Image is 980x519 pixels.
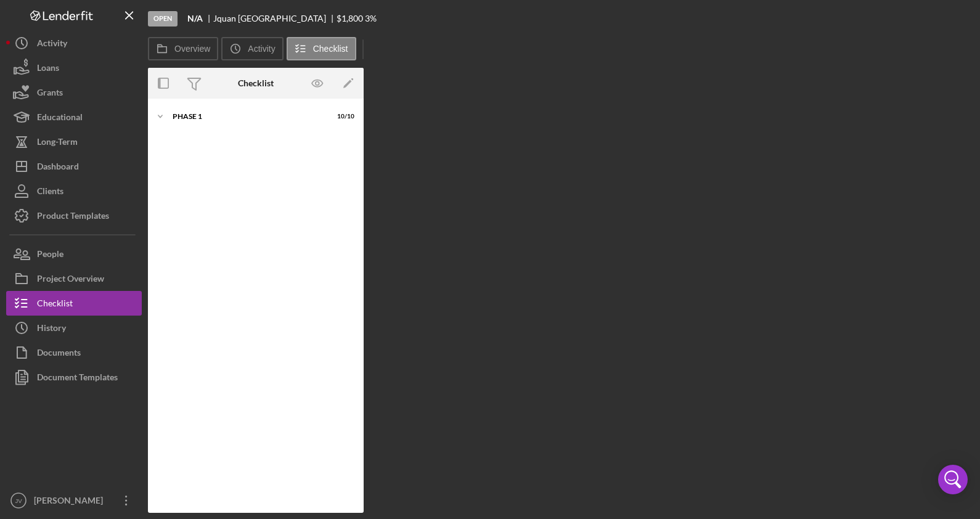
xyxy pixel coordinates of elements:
b: N/A [187,14,203,23]
button: Checklist [6,291,142,316]
div: 10 / 10 [332,113,354,120]
button: Clients [6,179,142,203]
button: People [6,242,142,266]
div: Jquan [GEOGRAPHIC_DATA] [213,14,337,23]
label: Activity [248,44,275,54]
button: Activity [6,31,142,55]
div: Open [148,11,178,27]
div: Phase 1 [173,113,324,120]
div: History [37,316,66,343]
div: Checklist [37,291,73,319]
div: [PERSON_NAME] [31,488,111,516]
button: Overview [148,37,218,60]
div: Activity [37,31,67,59]
button: Project Overview [6,266,142,291]
div: People [37,242,63,269]
label: Checklist [313,44,348,54]
button: Dashboard [6,154,142,179]
button: JV[PERSON_NAME] [6,488,142,513]
button: Activity [221,37,283,60]
button: Checklist [287,37,356,60]
div: Long-Term [37,129,78,157]
button: Educational [6,105,142,129]
div: Document Templates [37,365,118,393]
div: Checklist [238,78,274,88]
div: Open Intercom Messenger [938,465,968,494]
button: Loans [6,55,142,80]
div: Educational [37,105,83,133]
div: Grants [37,80,63,108]
div: Project Overview [37,266,104,294]
button: Documents [6,340,142,365]
div: Dashboard [37,154,79,182]
span: $1,800 [337,13,363,23]
div: Documents [37,340,81,368]
div: Clients [37,179,63,206]
label: Overview [174,44,210,54]
button: Grants [6,80,142,105]
div: Loans [37,55,59,83]
button: Long-Term [6,129,142,154]
button: History [6,316,142,340]
button: Product Templates [6,203,142,228]
text: JV [15,497,22,504]
div: 3 % [365,14,377,23]
button: Document Templates [6,365,142,390]
div: Product Templates [37,203,109,231]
